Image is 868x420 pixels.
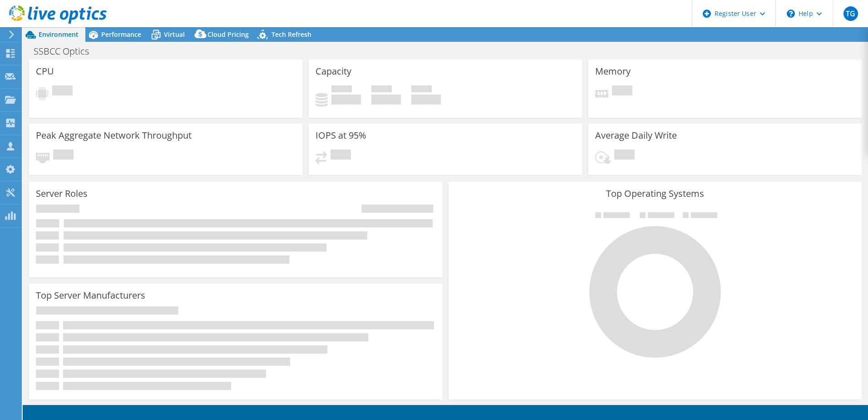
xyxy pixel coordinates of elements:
span: Environment [39,30,79,39]
h1: SSBCC Optics [30,46,103,56]
span: Total [411,85,432,95]
span: Cloud Pricing [207,30,249,39]
svg: \n [787,10,795,18]
h3: Average Daily Write [595,130,677,140]
span: Pending [330,150,351,162]
h3: Top Operating Systems [455,189,855,199]
h4: 0 GiB [411,95,441,105]
h3: Memory [595,66,631,76]
h3: Peak Aggregate Network Throughput [36,130,192,140]
span: Pending [612,85,632,98]
h4: 0 GiB [331,95,361,105]
span: Performance [101,30,141,39]
span: Tech Refresh [271,30,311,39]
h3: Server Roles [36,189,88,199]
span: Pending [53,150,74,162]
h3: CPU [36,66,54,76]
h4: 0 GiB [371,95,401,105]
span: TG [843,6,858,21]
span: Pending [52,85,73,98]
span: Virtual [164,30,185,39]
span: Pending [614,150,635,162]
h3: Top Server Manufacturers [36,290,145,300]
h3: IOPS at 95% [316,130,366,140]
h3: Capacity [316,66,351,76]
span: Free [371,85,392,95]
span: Used [331,85,352,95]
